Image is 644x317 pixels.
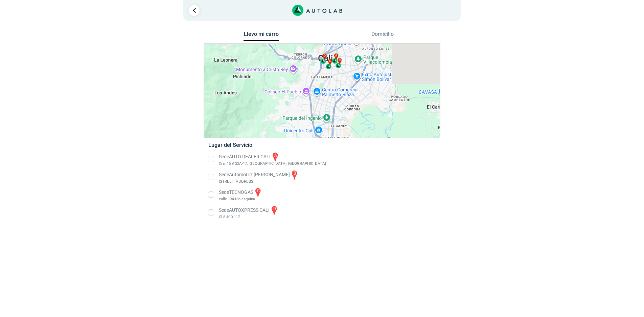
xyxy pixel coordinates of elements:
[244,31,279,41] button: Llevo mi carro
[329,59,331,64] span: c
[208,142,435,148] h5: Lugar del Servicio
[365,31,400,41] button: Domicilio
[189,5,200,16] a: Ir al paso anterior
[339,58,341,63] span: b
[292,7,343,13] a: Link al sitio de autolab
[324,54,326,59] span: d
[335,53,337,58] span: a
